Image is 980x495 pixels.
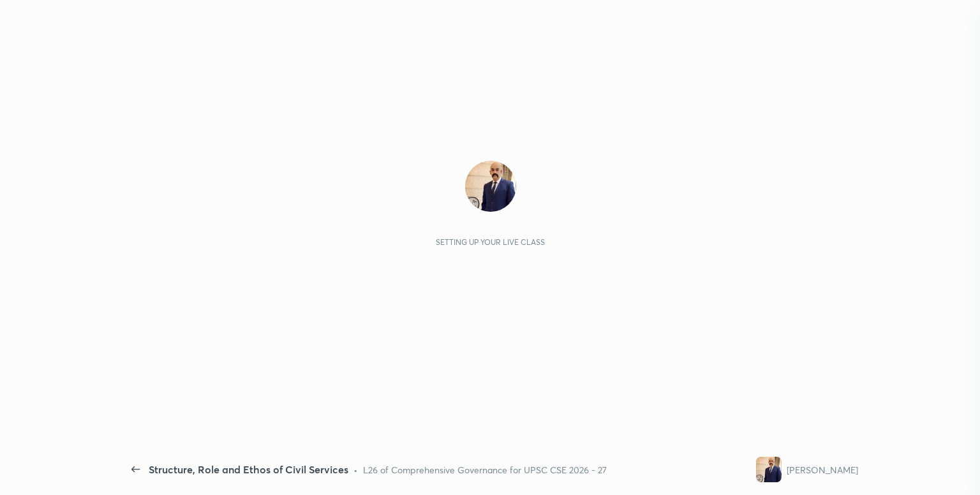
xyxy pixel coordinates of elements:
div: Setting up your live class [436,237,545,247]
img: 5861a47a71f9447d96050a15b4452549.jpg [465,161,516,212]
div: • [353,463,358,477]
img: 5861a47a71f9447d96050a15b4452549.jpg [756,457,782,482]
div: L26 of Comprehensive Governance for UPSC CSE 2026 - 27 [363,463,607,477]
div: [PERSON_NAME] [787,463,858,477]
div: Structure, Role and Ethos of Civil Services [149,462,348,477]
